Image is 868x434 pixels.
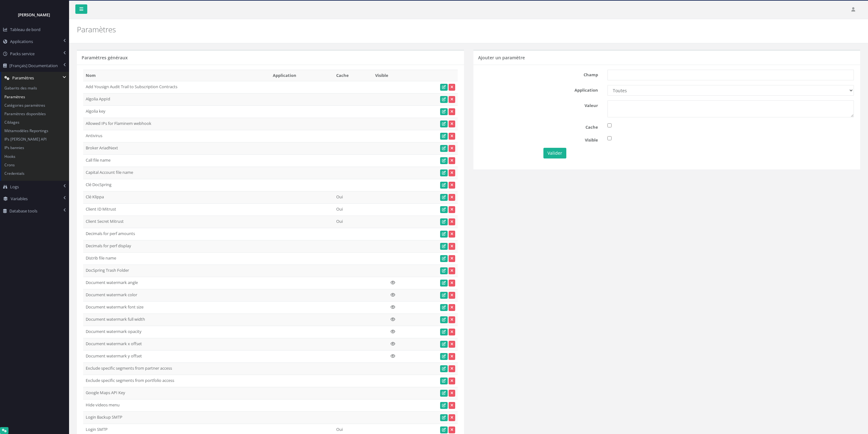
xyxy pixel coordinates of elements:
td: Document watermark font size [83,301,270,313]
td: Clé Klippa [83,191,270,203]
td: Oui [334,216,373,228]
td: Document watermark y offset [83,350,270,362]
h5: Ajouter un paramètre [478,55,525,60]
td: Login Backup SMTP [83,411,270,424]
td: Client Secret Mitrust [83,216,270,228]
td: Document watermark opacity [83,326,270,338]
a: Gabarits des mails [1,84,69,92]
td: Capital Account file name [83,167,270,179]
td: Oui [334,191,373,203]
td: Broker AriadNext [83,142,270,154]
span: [Français] Documentation [9,63,58,68]
span: Paramètres [12,75,34,81]
td: Document watermark angle [83,277,270,289]
td: DocSpring Trash Folder [83,265,270,277]
strong: [PERSON_NAME] [18,12,50,18]
a: Hooks [1,152,69,161]
td: Hide videos menu [83,399,270,411]
span: Logs [10,184,19,190]
td: Decimals for perf amounts [83,228,270,240]
td: Add Yousign Audit Trail to Subscription Contracts [83,81,270,93]
a: Catégories paramètres [1,101,69,110]
a: Paramètres [1,93,69,101]
h5: Paramètres généraux [82,55,128,60]
td: Document watermark full width [83,313,270,326]
a: IPs [PERSON_NAME] API [1,135,69,143]
th: Nom [83,70,270,81]
td: Algolia AppId [83,93,270,105]
button: Valider [543,148,566,158]
a: Crons [1,161,69,169]
td: Call file name [83,154,270,167]
td: Document watermark x offset [83,338,270,350]
td: Distrib file name [83,252,270,265]
td: Oui [334,203,373,216]
span: Variables [11,196,28,201]
td: Antivirus [83,130,270,142]
td: Client ID Mitrust [83,203,270,216]
span: Packs service [10,51,35,56]
td: Clé DocSpring [83,179,270,191]
h2: Paramètres [77,25,464,34]
a: Métamodèles Reportings [1,126,69,135]
a: Paramètres disponibles [1,110,69,118]
label: Valeur [475,100,603,109]
td: Google Maps API Key [83,387,270,399]
a: Credentials [1,169,69,178]
label: Cache [475,122,603,130]
td: Decimals for perf display [83,240,270,252]
span: Database tools [9,208,37,214]
td: Exclude specific segments from partner access [83,362,270,375]
th: Visible [373,70,413,81]
td: Allowed IPs for Flaminem webhook [83,118,270,130]
td: Algolia key [83,105,270,118]
label: Application [475,85,603,93]
th: Cache [334,70,373,81]
span: Tableau de bord [10,27,40,32]
a: Paramètres [1,72,69,84]
td: Document watermark color [83,289,270,301]
a: IPs bannies [1,143,69,152]
span: Applications [10,39,33,44]
th: Application [270,70,334,81]
label: Visible [475,135,603,143]
td: Exclude specific segments from portfolio access [83,375,270,387]
a: Ciblages [1,118,69,126]
label: Champ [475,70,603,78]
